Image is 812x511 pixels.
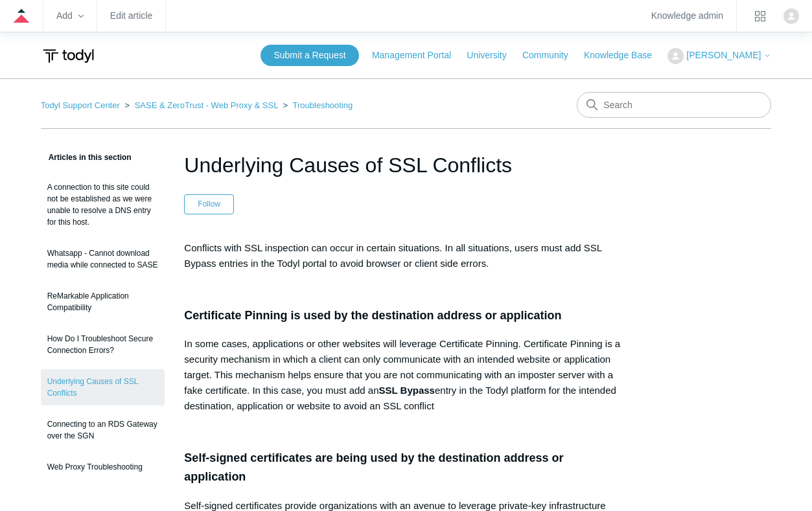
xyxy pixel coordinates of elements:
zd-hc-trigger: Click your profile icon to open the profile menu [783,8,799,24]
h3: Self-signed certificates are being used by the destination address or application [184,449,627,486]
a: Community [522,49,581,62]
a: Web Proxy Troubleshooting [41,455,165,479]
a: ReMarkable Application Compatibility [41,284,165,320]
button: Follow Article [184,194,234,214]
li: Todyl Support Center [41,100,122,110]
a: SASE & ZeroTrust - Web Proxy & SSL [135,100,278,110]
a: Knowledge admin [651,12,723,19]
a: A connection to this site could not be established as we were unable to resolve a DNS entry for t... [41,175,165,234]
li: Troubleshooting [281,100,353,110]
span: [PERSON_NAME] [686,50,761,60]
p: In some cases, applications or other websites will leverage Certificate Pinning. Certificate Pinn... [184,336,627,414]
h3: Certificate Pinning is used by the destination address or application [184,306,627,325]
a: University [467,49,519,62]
zd-hc-trigger: Add [56,12,84,19]
li: SASE & ZeroTrust - Web Proxy & SSL [122,100,280,110]
img: Todyl Support Center Help Center home page [41,44,96,68]
strong: SSL Bypass [379,385,435,396]
a: Submit a Request [261,45,358,66]
input: Search [577,92,771,118]
a: Connecting to an RDS Gateway over the SGN [41,412,165,448]
a: Troubleshooting [293,100,353,110]
a: Todyl Support Center [41,100,120,110]
span: Articles in this section [41,153,132,162]
a: Knowledge Base [584,49,665,62]
a: Underlying Causes of SSL Conflicts [41,369,165,405]
p: Conflicts with SSL inspection can occur in certain situations. In all situations, users must add ... [184,240,627,271]
button: [PERSON_NAME] [667,48,771,64]
a: Edit article [110,12,152,19]
img: user avatar [783,8,799,24]
a: How Do I Troubleshoot Secure Connection Errors? [41,326,165,363]
a: Management Portal [372,49,464,62]
a: Whatsapp - Cannot download media while connected to SASE [41,241,165,277]
h1: Underlying Causes of SSL Conflicts [184,150,627,181]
